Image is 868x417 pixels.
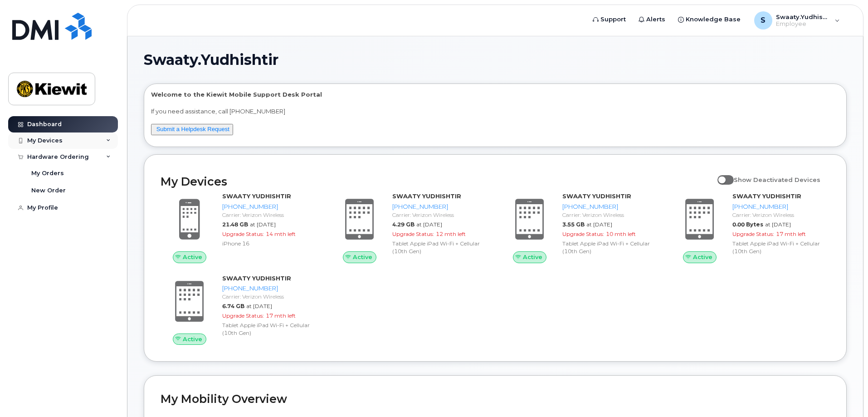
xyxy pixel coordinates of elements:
span: Active [693,253,712,261]
div: Tablet Apple iPad Wi-Fi + Cellular (10th Gen) [392,240,486,255]
span: 10 mth left [606,231,636,237]
span: Upgrade Status: [222,312,264,319]
input: Show Deactivated Devices [717,171,725,178]
span: 3.55 GB [562,221,585,228]
span: Upgrade Status: [222,231,264,237]
span: at [DATE] [765,221,791,228]
span: Upgrade Status: [562,231,604,237]
strong: SWAATY YUDHISHTIR [732,192,801,200]
div: [PHONE_NUMBER] [732,202,826,211]
span: at [DATE] [246,303,272,309]
span: Active [183,253,202,261]
span: Upgrade Status: [732,231,774,237]
div: Carrier: Verizon Wireless [222,211,316,219]
span: 17 mth left [266,312,296,319]
div: Carrier: Verizon Wireless [222,293,316,300]
p: If you need assistance, call [PHONE_NUMBER] [151,107,839,116]
a: ActiveSWAATY YUDHISHTIR[PHONE_NUMBER]Carrier: Verizon Wireless3.55 GBat [DATE]Upgrade Status:10 m... [501,192,660,263]
strong: SWAATY YUDHISHTIR [222,275,291,282]
div: Carrier: Verizon Wireless [732,211,826,219]
div: [PHONE_NUMBER] [392,202,486,211]
h2: My Devices [161,175,713,188]
span: at [DATE] [416,221,442,228]
div: Carrier: Verizon Wireless [562,211,656,219]
a: ActiveSWAATY YUDHISHTIR[PHONE_NUMBER]Carrier: Verizon Wireless4.29 GBat [DATE]Upgrade Status:12 m... [331,192,490,263]
span: Active [523,253,542,261]
h2: My Mobility Overview [161,392,830,406]
div: Tablet Apple iPad Wi-Fi + Cellular (10th Gen) [732,240,826,255]
div: Tablet Apple iPad Wi-Fi + Cellular (10th Gen) [222,321,316,337]
span: Swaaty.Yudhishtir [144,53,278,67]
span: 14 mth left [266,231,296,237]
strong: SWAATY YUDHISHTIR [392,192,461,200]
div: Tablet Apple iPad Wi-Fi + Cellular (10th Gen) [562,240,656,255]
span: at [DATE] [586,221,612,228]
div: [PHONE_NUMBER] [562,202,656,211]
span: 12 mth left [436,231,466,237]
a: Submit a Helpdesk Request [156,126,229,132]
span: at [DATE] [250,221,276,228]
div: Carrier: Verizon Wireless [392,211,486,219]
span: Active [353,253,372,261]
span: Upgrade Status: [392,231,434,237]
span: 0.00 Bytes [732,221,763,228]
span: 21.48 GB [222,221,248,228]
strong: SWAATY YUDHISHTIR [222,192,291,200]
span: 6.74 GB [222,303,244,309]
a: ActiveSWAATY YUDHISHTIR[PHONE_NUMBER]Carrier: Verizon Wireless6.74 GBat [DATE]Upgrade Status:17 m... [161,274,320,345]
div: [PHONE_NUMBER] [222,202,316,211]
span: 4.29 GB [392,221,414,228]
a: ActiveSWAATY YUDHISHTIR[PHONE_NUMBER]Carrier: Verizon Wireless0.00 Bytesat [DATE]Upgrade Status:1... [671,192,830,263]
p: Welcome to the Kiewit Mobile Support Desk Portal [151,90,839,99]
strong: SWAATY YUDHISHTIR [562,192,631,200]
span: Show Deactivated Devices [734,176,820,183]
div: iPhone 16 [222,240,316,247]
div: [PHONE_NUMBER] [222,284,316,293]
span: Active [183,335,202,343]
a: ActiveSWAATY YUDHISHTIR[PHONE_NUMBER]Carrier: Verizon Wireless21.48 GBat [DATE]Upgrade Status:14 ... [161,192,320,263]
button: Submit a Helpdesk Request [151,124,233,135]
iframe: Messenger Launcher [829,378,861,410]
span: 17 mth left [776,231,806,237]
